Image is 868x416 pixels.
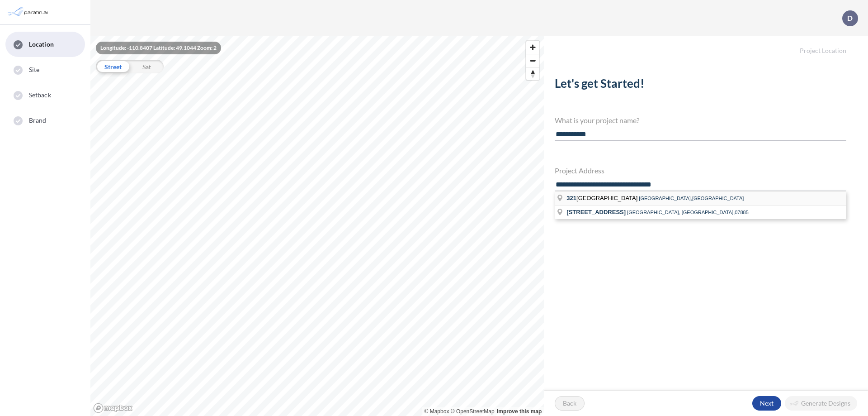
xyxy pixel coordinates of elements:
canvas: Map [90,36,544,416]
span: [STREET_ADDRESS] [566,209,626,215]
a: OpenStreetMap [451,408,495,415]
span: Site [29,65,39,74]
button: Reset bearing to north [526,67,539,80]
div: Longitude: -110.8407 Latitude: 49.1044 Zoom: 2 [96,42,221,54]
a: Mapbox homepage [93,403,133,413]
p: D [847,14,853,22]
button: Zoom in [526,41,539,54]
h5: Project Location [544,36,868,55]
button: Zoom out [526,54,539,67]
a: Mapbox [425,408,449,415]
span: 321 [566,195,576,201]
div: Sat [130,60,164,73]
span: [GEOGRAPHIC_DATA], [GEOGRAPHIC_DATA],07885 [627,210,749,215]
p: Next [760,399,774,408]
h4: Project Address [555,166,846,175]
a: Improve this map [497,408,542,415]
span: [GEOGRAPHIC_DATA] [566,195,639,201]
span: [GEOGRAPHIC_DATA],[GEOGRAPHIC_DATA] [639,196,744,201]
img: Parafin [7,4,51,20]
span: Brand [29,116,47,125]
div: Street [96,60,130,73]
span: Location [29,40,54,49]
span: Setback [29,91,51,100]
h2: Let's get Started! [555,77,846,94]
h4: What is your project name? [555,116,846,124]
button: Next [752,396,781,411]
